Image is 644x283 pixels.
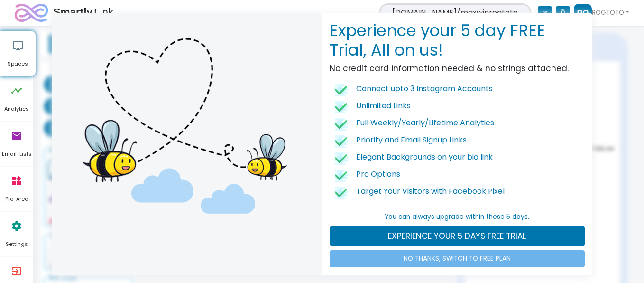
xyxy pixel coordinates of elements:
li: Priority and Email Signup Links [333,132,581,149]
img: bee-trial-start.png [59,21,311,230]
h5: No credit card information needed & no strings attached. [330,64,585,73]
p: You can always upgrade within these 5 days. [330,212,585,222]
a: @maxwinrogtoto [3,66,152,75]
b: Experience your 5 day FREE Trial, All on us! [330,19,545,61]
a: EXPERIENCE YOUR 5 DAYS FREE TRIAL [330,226,585,247]
li: Pro Options [333,166,581,183]
li: Full Weekly/Yearly/Lifetime Analytics [333,115,581,132]
li: Unlimited Links [333,98,581,115]
a: NO THANKS, SWITCH TO FREE PLAN [330,250,585,267]
div: @maxwinrogtoto have not published any links on [DOMAIN_NAME] [3,82,152,198]
li: Target Your Visitors with Facebook Pixel [333,183,581,200]
li: Elegant Backgrounds on your bio link [333,149,581,166]
li: Connect upto 3 Instagram Accounts [333,81,581,98]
